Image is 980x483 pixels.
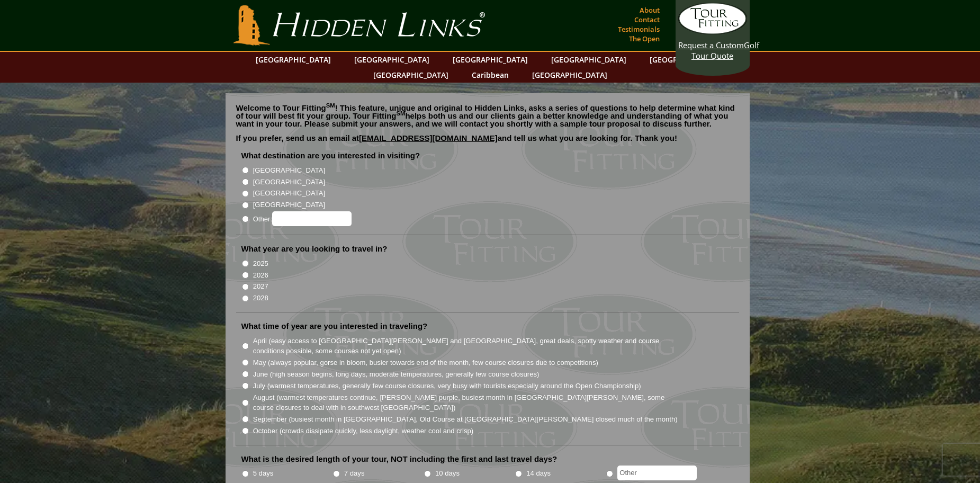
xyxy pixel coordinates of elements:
a: [GEOGRAPHIC_DATA] [250,52,336,67]
a: [GEOGRAPHIC_DATA] [546,52,632,67]
label: 2025 [253,258,268,269]
label: What time of year are you interested in traveling? [241,321,428,332]
a: About [637,3,662,17]
label: September (busiest month in [GEOGRAPHIC_DATA], Old Course at [GEOGRAPHIC_DATA][PERSON_NAME] close... [253,414,678,425]
input: Other [617,466,697,480]
label: [GEOGRAPHIC_DATA] [253,200,325,210]
label: May (always popular, gorse in bloom, busier towards end of the month, few course closures due to ... [253,357,598,368]
a: Testimonials [615,22,662,37]
input: Other: [272,211,352,226]
a: [EMAIL_ADDRESS][DOMAIN_NAME] [359,133,498,142]
label: 2028 [253,293,268,303]
label: April (easy access to [GEOGRAPHIC_DATA][PERSON_NAME] and [GEOGRAPHIC_DATA], great deals, spotty w... [253,336,679,356]
label: What year are you looking to travel in? [241,244,388,254]
label: 2027 [253,281,268,292]
a: Caribbean [466,67,514,83]
a: [GEOGRAPHIC_DATA] [368,67,454,83]
p: Welcome to Tour Fitting ! This feature, unique and original to Hidden Links, asks a series of que... [236,104,739,128]
label: What is the desired length of your tour, NOT including the first and last travel days? [241,454,558,464]
label: Other: [253,211,352,226]
label: What destination are you interested in visiting? [241,150,420,161]
label: October (crowds dissipate quickly, less daylight, weather cool and crisp) [253,426,474,436]
a: Contact [632,12,662,27]
label: [GEOGRAPHIC_DATA] [253,188,325,199]
label: August (warmest temperatures continue, [PERSON_NAME] purple, busiest month in [GEOGRAPHIC_DATA][P... [253,392,679,413]
a: Request a CustomGolf Tour Quote [678,3,747,61]
label: 10 days [435,468,460,479]
a: [GEOGRAPHIC_DATA] [349,52,435,67]
sup: SM [397,110,406,117]
a: The Open [626,31,662,46]
label: June (high season begins, long days, moderate temperatures, generally few course closures) [253,369,540,380]
label: [GEOGRAPHIC_DATA] [253,165,325,176]
label: 14 days [526,468,551,479]
label: [GEOGRAPHIC_DATA] [253,177,325,187]
a: [GEOGRAPHIC_DATA] [644,52,730,67]
a: [GEOGRAPHIC_DATA] [527,67,613,83]
sup: SM [326,102,335,109]
label: 2026 [253,270,268,281]
label: July (warmest temperatures, generally few course closures, very busy with tourists especially aro... [253,381,641,391]
span: Request a Custom [678,40,744,50]
label: 7 days [344,468,365,479]
p: If you prefer, send us an email at and tell us what you are looking for. Thank you! [236,134,739,150]
a: [GEOGRAPHIC_DATA] [447,52,533,67]
label: 5 days [253,468,274,479]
